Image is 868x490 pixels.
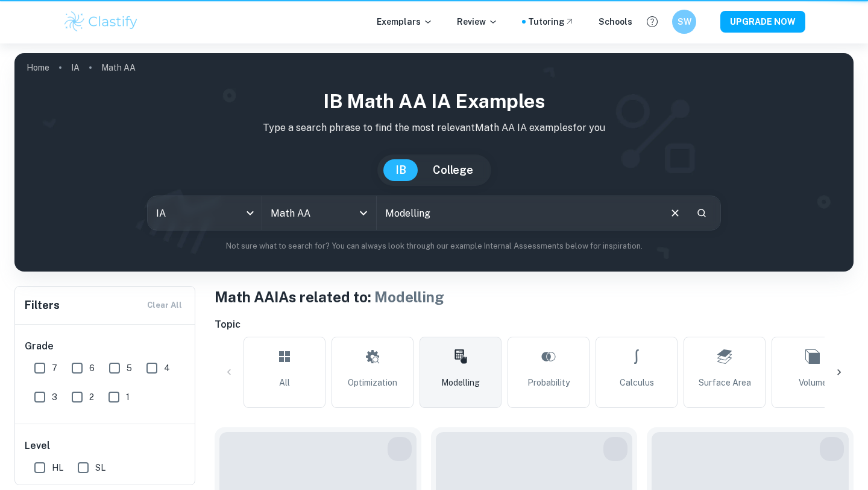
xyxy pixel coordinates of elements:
[215,286,854,308] h1: Math AA IAs related to:
[89,390,94,404] span: 2
[148,196,262,230] div: IA
[672,10,696,34] button: SW
[527,376,570,389] span: Probability
[374,288,444,305] span: Modelling
[24,87,844,116] h1: IB Math AA IA examples
[126,390,130,404] span: 1
[24,240,844,252] p: Not sure what to search for? You can always look through our example Internal Assessments below f...
[89,361,95,375] span: 6
[24,121,844,135] p: Type a search phrase to find the most relevant Math AA IA examples for you
[799,376,827,389] span: Volume
[52,390,57,404] span: 3
[71,59,80,76] a: IA
[164,361,170,375] span: 4
[25,439,186,453] h6: Level
[620,376,654,389] span: Calculus
[95,461,105,474] span: SL
[383,159,418,181] button: IB
[25,297,60,314] h6: Filters
[528,15,574,28] a: Tutoring
[63,10,139,34] img: Clastify logo
[599,15,632,28] a: Schools
[215,317,854,332] h6: Topic
[720,11,805,33] button: UPGRADE NOW
[127,361,132,375] span: 5
[279,376,290,389] span: All
[52,461,63,474] span: HL
[377,15,433,28] p: Exemplars
[642,11,662,32] button: Help and Feedback
[355,205,372,221] button: Open
[421,159,485,181] button: College
[457,15,498,28] p: Review
[27,59,49,76] a: Home
[699,376,751,389] span: Surface Area
[664,202,687,224] button: Clear
[101,61,136,74] p: Math AA
[691,203,712,223] button: Search
[52,361,57,375] span: 7
[348,376,397,389] span: Optimization
[25,339,186,354] h6: Grade
[441,376,480,389] span: Modelling
[14,53,854,272] img: profile cover
[678,15,691,28] h6: SW
[377,196,659,230] input: E.g. modelling a logo, player arrangements, shape of an egg...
